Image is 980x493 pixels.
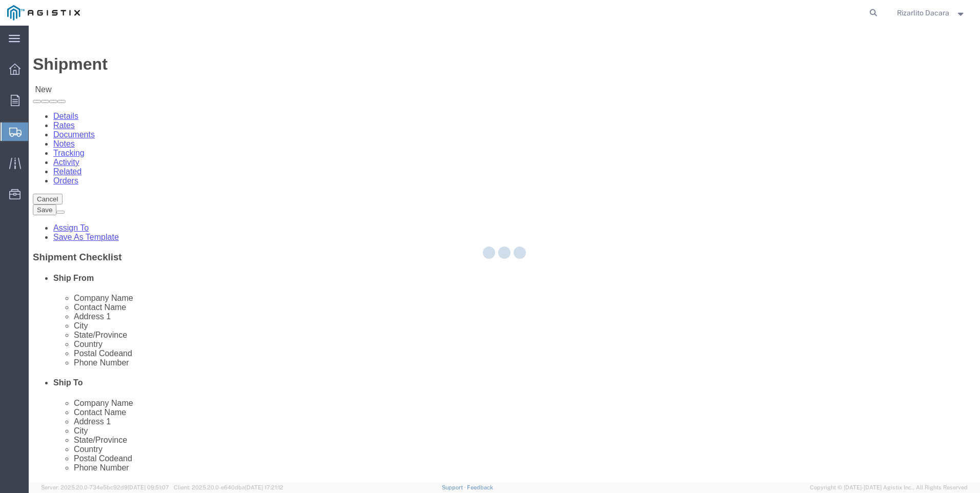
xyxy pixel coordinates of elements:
[442,484,467,490] a: Support
[467,484,493,490] a: Feedback
[245,484,283,490] span: [DATE] 17:21:12
[174,484,283,490] span: Client: 2025.20.0-e640dba
[128,484,169,490] span: [DATE] 09:51:07
[810,483,968,492] span: Copyright © [DATE]-[DATE] Agistix Inc., All Rights Reserved
[7,5,80,20] img: logo
[897,7,949,18] span: Rizarlito Dacara
[896,7,966,19] button: Rizarlito Dacara
[41,484,169,490] span: Server: 2025.20.0-734e5bc92d9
